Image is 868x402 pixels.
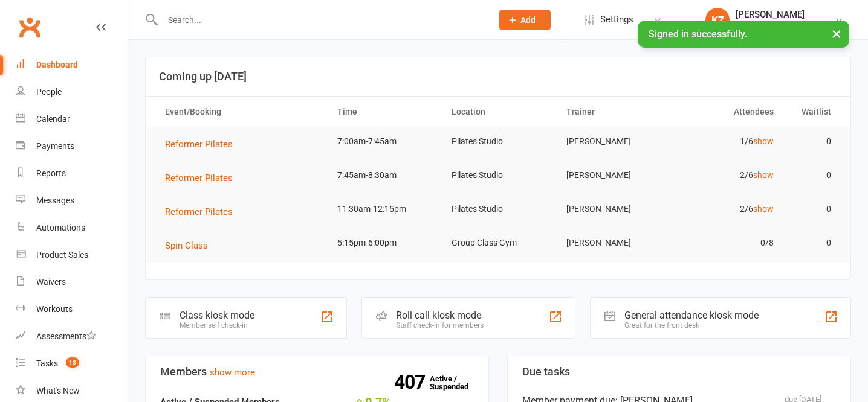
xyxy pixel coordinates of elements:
a: People [16,78,128,106]
a: Automations [16,214,128,241]
div: Dashboard [36,60,78,69]
a: Product Sales [16,241,128,269]
td: Group Class Gym [441,229,555,257]
td: Pilates Studio [441,127,555,156]
div: KZ [705,8,730,32]
td: 0/8 [670,229,785,257]
td: 2/6 [670,161,785,190]
h3: Coming up [DATE] [159,71,837,83]
td: 0 [785,161,842,190]
td: 5:15pm-6:00pm [326,229,441,257]
button: Add [499,10,551,30]
a: Assessments [16,323,128,350]
th: Event/Booking [154,97,326,127]
td: [PERSON_NAME] [555,229,670,257]
td: [PERSON_NAME] [555,195,670,223]
a: show more [210,367,255,378]
div: Staff check-in for members [396,321,484,330]
th: Location [441,97,555,127]
th: Trainer [555,97,670,127]
td: 2/6 [670,195,785,223]
a: Workouts [16,296,128,323]
th: Waitlist [785,97,842,127]
span: Spin Class [165,240,208,251]
input: Search... [159,11,484,28]
td: [PERSON_NAME] [555,127,670,156]
a: Clubworx [15,12,45,42]
td: 7:00am-7:45am [326,127,441,156]
div: Great for the front desk [624,321,759,330]
div: Payments [36,141,74,151]
th: Attendees [670,97,785,127]
td: Pilates Studio [441,161,555,190]
div: Workouts [36,304,73,314]
span: Add [520,15,536,25]
td: 11:30am-12:15pm [326,195,441,223]
div: General attendance kiosk mode [624,310,759,321]
div: [PERSON_NAME] [736,9,805,20]
a: Dashboard [16,51,128,78]
th: Time [326,97,441,127]
div: What's New [36,386,80,395]
div: Calendar [36,114,70,124]
a: Payments [16,133,128,160]
a: show [753,170,774,180]
div: Waivers [36,277,66,287]
div: Reports [36,168,66,178]
button: Spin Class [165,238,216,253]
a: Calendar [16,106,128,133]
button: Reformer Pilates [165,171,241,185]
button: Reformer Pilates [165,205,241,219]
button: Reformer Pilates [165,137,241,152]
a: 407Active / Suspended [430,366,483,400]
div: Member self check-in [180,321,254,330]
span: Reformer Pilates [165,139,233,150]
td: 0 [785,127,842,156]
div: Assessments [36,331,96,341]
a: show [753,204,774,214]
div: Automations [36,223,85,232]
td: Pilates Studio [441,195,555,223]
div: Class kiosk mode [180,310,254,321]
strong: 407 [394,373,430,391]
td: [PERSON_NAME] [555,161,670,190]
td: 0 [785,195,842,223]
h3: Due tasks [522,366,836,378]
a: Tasks 13 [16,350,128,377]
div: Roll call kiosk mode [396,310,484,321]
a: Messages [16,187,128,214]
h3: Members [160,366,474,378]
div: Tasks [36,359,58,368]
div: MedHP [736,20,805,31]
td: 7:45am-8:30am [326,161,441,190]
a: Waivers [16,269,128,296]
div: People [36,87,62,97]
a: Reports [16,160,128,187]
span: Reformer Pilates [165,173,233,183]
span: Settings [600,6,633,33]
a: show [753,136,774,146]
div: Product Sales [36,250,88,260]
div: Messages [36,196,74,205]
span: 13 [66,357,79,368]
span: Signed in successfully. [649,28,747,40]
td: 1/6 [670,127,785,156]
span: Reformer Pilates [165,206,233,217]
button: × [826,21,847,46]
td: 0 [785,229,842,257]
